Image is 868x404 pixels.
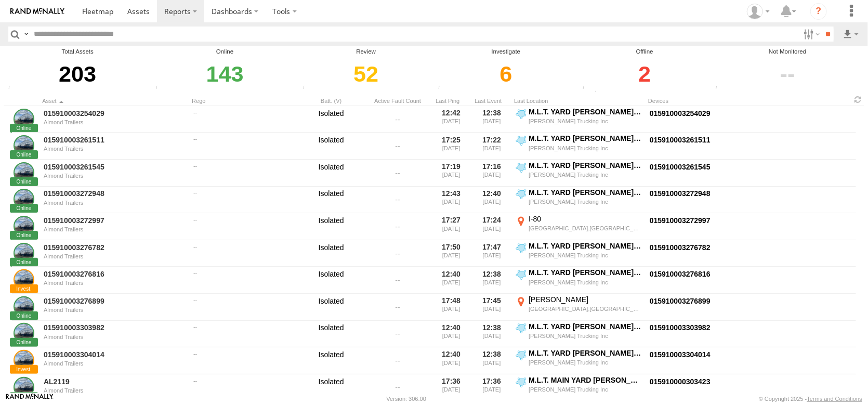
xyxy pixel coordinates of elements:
a: 015910003261511 [44,135,186,145]
a: Click to View Device Details [650,189,711,198]
div: 12:40 [DATE] [433,268,469,293]
div: Click to Sort [192,97,296,105]
div: 17:24 [DATE] [474,214,510,239]
div: Click to Sort [474,97,510,105]
a: 015910003303982 [44,323,186,332]
div: M.L.T. YARD [PERSON_NAME][GEOGRAPHIC_DATA][PERSON_NAME] [529,161,642,170]
div: Online [153,47,297,56]
div: Click to Sort [42,97,188,105]
div: 12:38 [DATE] [474,268,510,293]
a: Click to View Device Details [650,297,711,305]
label: Click to View Event Location [514,241,644,266]
div: [PERSON_NAME] Trucking Inc [529,252,642,259]
div: M.L.T. YARD [PERSON_NAME][GEOGRAPHIC_DATA][PERSON_NAME] [529,188,642,197]
a: Click to View Asset Details [14,323,34,344]
div: [PERSON_NAME] Trucking Inc [529,145,642,152]
label: Click to View Event Location [514,375,644,400]
a: 015910003276899 [44,296,186,306]
div: M.L.T. YARD [PERSON_NAME][GEOGRAPHIC_DATA][PERSON_NAME] [529,348,642,358]
label: Export results as... [842,27,860,42]
div: [PERSON_NAME] Trucking Inc [529,332,642,340]
div: 17:25 [DATE] [433,134,469,159]
div: Click to Sort [433,97,469,105]
div: 17:48 [DATE] [433,295,469,320]
div: The health of these assets types is not monitored. [713,84,728,92]
div: [PERSON_NAME] Trucking Inc [529,171,642,178]
a: Click to View Device Details [650,243,711,252]
div: 12:40 [DATE] [474,188,510,213]
a: 015910003304014 [44,350,186,359]
div: Investigate [435,47,576,56]
div: Click to filter by Not Monitored [713,56,863,92]
div: Total number of Enabled and Paused Assets [5,84,21,92]
a: 015910003276782 [44,243,186,252]
a: Visit our Website [6,394,54,404]
div: Version: 306.00 [387,396,426,402]
div: [PERSON_NAME] Trucking Inc [529,359,642,366]
a: Click to View Device Details [650,216,711,225]
div: Batt. (V) [300,97,362,105]
a: Click to View Asset Details [14,216,34,237]
div: M.L.T. YARD [PERSON_NAME][GEOGRAPHIC_DATA][PERSON_NAME] [529,322,642,331]
div: Offline [580,47,709,56]
a: 015910003276816 [44,269,186,279]
div: Assets that have not communicated at least once with the server in the last 48hrs [580,84,595,92]
label: Search Query [22,27,30,42]
div: Almond Trailers [44,280,186,286]
a: Click to View Device Details [650,136,711,144]
div: M.L.T. YARD [PERSON_NAME][GEOGRAPHIC_DATA][PERSON_NAME] [529,107,642,116]
span: Refresh [852,95,864,105]
a: 015910003272997 [44,216,186,225]
a: Click to View Asset Details [14,350,34,371]
div: 17:47 [DATE] [474,241,510,266]
div: 17:19 [DATE] [433,161,469,186]
div: Total Assets [5,47,150,56]
div: [PERSON_NAME] Trucking Inc [529,386,642,393]
div: Click to filter by Investigate [435,56,576,92]
a: Click to View Asset Details [14,135,34,156]
div: [GEOGRAPHIC_DATA],[GEOGRAPHIC_DATA] [529,225,642,232]
a: Click to View Asset Details [14,269,34,290]
div: [PERSON_NAME] Trucking Inc [529,279,642,286]
div: [PERSON_NAME] [529,295,642,304]
div: Review [300,47,432,56]
label: Click to View Event Location [514,322,644,347]
div: Last Location [514,97,644,105]
a: Click to View Asset Details [14,109,34,129]
div: 12:42 [DATE] [433,107,469,132]
a: Click to View Device Details [650,109,711,118]
div: Almond Trailers [44,119,186,125]
div: M.L.T. YARD [PERSON_NAME][GEOGRAPHIC_DATA][PERSON_NAME] [529,241,642,251]
div: 17:22 [DATE] [474,134,510,159]
div: [GEOGRAPHIC_DATA],[GEOGRAPHIC_DATA] [529,305,642,312]
div: Almond Trailers [44,387,186,394]
img: rand-logo.svg [10,8,64,15]
a: Terms and Conditions [807,396,862,402]
a: 015910003254029 [44,109,186,118]
div: Click to filter by Offline [580,56,709,92]
div: Dennis Braga [743,4,773,19]
div: 12:38 [DATE] [474,348,510,373]
label: Click to View Event Location [514,268,644,293]
i: ? [810,3,827,20]
div: © Copyright 2025 - [759,396,862,402]
a: Click to View Asset Details [14,296,34,317]
div: M.L.T. YARD [PERSON_NAME][GEOGRAPHIC_DATA][PERSON_NAME] [529,134,642,143]
div: 12:40 [DATE] [433,348,469,373]
a: Click to View Asset Details [14,162,34,183]
a: 015910003261545 [44,162,186,172]
div: 17:45 [DATE] [474,295,510,320]
label: Click to View Event Location [514,134,644,159]
div: Almond Trailers [44,200,186,206]
div: Almond Trailers [44,226,186,232]
div: 17:36 [DATE] [433,375,469,400]
div: Assets that have not communicated at least once with the server in the last 6hrs [300,84,315,92]
div: Almond Trailers [44,253,186,259]
div: M.L.T. YARD [PERSON_NAME][GEOGRAPHIC_DATA][PERSON_NAME] [529,268,642,277]
div: 17:50 [DATE] [433,241,469,266]
label: Search Filter Options [799,27,822,42]
div: Number of assets that have communicated at least once in the last 6hrs [153,84,168,92]
label: Click to View Event Location [514,188,644,213]
a: Click to View Device Details [650,270,711,278]
div: I-80 [529,214,642,224]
